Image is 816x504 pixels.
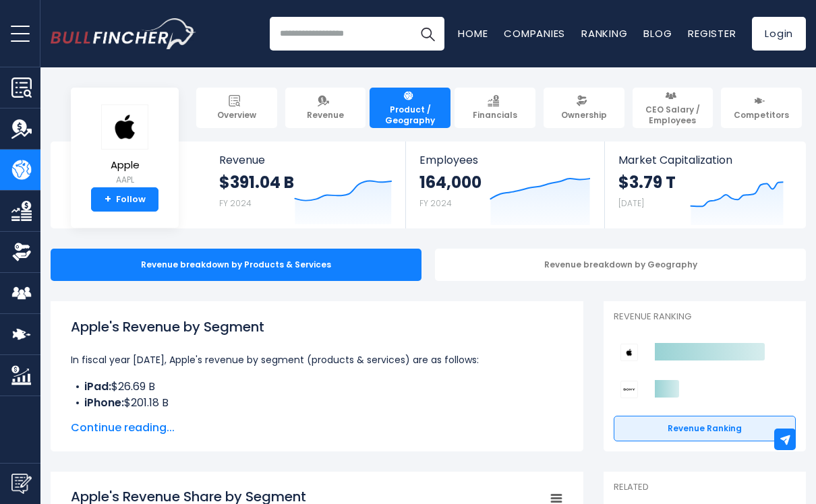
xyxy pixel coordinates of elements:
small: AAPL [101,174,148,186]
p: Revenue Ranking [614,311,796,323]
strong: 164,000 [419,172,482,193]
p: In fiscal year [DATE], Apple's revenue by segment (products & services) are as follows: [71,352,563,368]
span: CEO Salary / Employees [639,104,707,125]
a: Home [458,26,488,40]
a: Revenue [285,88,366,128]
a: Employees 164,000 FY 2024 [406,141,605,228]
b: iPhone: [84,395,124,410]
span: Ownership [561,110,607,121]
strong: $391.04 B [219,172,294,193]
strong: $3.79 T [618,172,676,193]
span: Employees [419,154,591,166]
strong: + [105,193,111,206]
button: Search [411,17,444,51]
a: Go to homepage [51,18,196,49]
a: Blog [643,26,672,40]
small: [DATE] [618,197,644,209]
a: +Follow [91,187,158,212]
a: Financials [455,88,535,128]
a: Ownership [544,88,624,128]
span: Revenue [219,154,392,166]
a: Overview [196,88,277,128]
a: Ranking [581,26,627,40]
span: Overview [217,110,256,121]
a: CEO Salary / Employees [633,88,713,128]
li: $26.69 B [71,379,563,395]
small: FY 2024 [219,197,252,209]
a: Market Capitalization $3.79 T [DATE] [605,141,805,228]
li: $201.18 B [71,395,563,411]
span: Competitors [734,110,789,121]
a: Login [752,17,806,51]
a: Companies [504,26,565,40]
span: Revenue [307,110,344,121]
p: Related [614,482,796,493]
img: Ownership [11,242,32,262]
span: Product / Geography [376,104,444,125]
a: Product / Geography [370,88,450,128]
a: Revenue Ranking [614,416,796,441]
img: Bullfincher logo [51,18,196,49]
img: Sony Group Corporation competitors logo [620,381,638,398]
div: Revenue breakdown by Products & Services [51,249,421,281]
h1: Apple's Revenue by Segment [71,317,563,337]
div: Revenue breakdown by Geography [435,249,806,281]
span: Apple [101,160,148,171]
a: Revenue $391.04 B FY 2024 [206,141,406,228]
span: Financials [473,110,517,121]
span: Continue reading... [71,420,563,436]
span: Market Capitalization [618,154,791,166]
a: Register [688,26,736,40]
img: Apple competitors logo [620,344,638,361]
b: iPad: [84,379,111,394]
small: FY 2024 [419,197,452,209]
a: Apple AAPL [100,104,149,188]
a: Competitors [721,88,802,128]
